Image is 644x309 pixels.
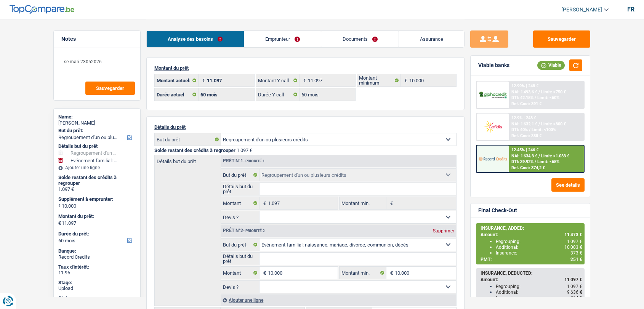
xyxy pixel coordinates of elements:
[479,120,507,134] img: Cofidis
[154,124,457,130] p: Détails du prêt
[570,257,582,262] span: 251 €
[221,295,456,306] div: Ajouter une ligne
[155,155,221,164] label: Détails but du prêt
[221,239,260,251] label: But du prêt
[256,88,300,101] label: Durée Y call
[511,95,533,100] span: DTI: 42.15%
[221,267,260,279] label: Montant
[260,197,268,209] span: €
[58,280,136,286] div: Stage:
[321,31,399,47] a: Documents
[533,30,590,48] button: Sauvegarder
[58,295,136,301] div: Status:
[221,169,260,181] label: But du prêt
[511,115,536,120] div: 12.9% | 248 €
[511,159,533,164] span: DTI: 39.92%
[496,239,582,244] div: Regrouping:
[496,290,582,295] div: Additional:
[58,231,134,237] label: Durée du prêt:
[58,248,136,254] div: Banque:
[243,229,265,233] span: - Priorité 2
[479,152,507,166] img: Record Credits
[478,207,517,214] div: Final Check-Out
[58,213,134,219] label: Montant du prêt:
[221,183,260,195] label: Détails but du prêt
[340,267,386,279] label: Montant min.
[555,3,609,16] a: [PERSON_NAME]
[61,36,133,42] h5: Notes
[564,232,582,237] span: 11 473 €
[154,147,235,153] span: Solde restant des crédits à regrouper
[154,65,457,71] p: Montant du prêt
[221,211,260,223] label: Devis ?
[256,74,300,86] label: Montant Y call
[58,285,136,291] div: Upload
[221,197,260,209] label: Montant
[221,159,267,163] div: Prêt n°1
[529,127,530,132] span: /
[58,203,61,209] span: €
[300,74,308,86] span: €
[58,143,136,149] div: Détails but du prêt
[243,159,265,163] span: - Priorité 1
[58,120,136,126] div: [PERSON_NAME]
[155,88,199,101] label: Durée actuel
[199,74,207,86] span: €
[511,101,541,106] div: Ref. Cost: 391 €
[481,232,582,237] div: Amount:
[58,270,136,276] div: 11.95
[564,245,582,250] span: 10 003 €
[260,267,268,279] span: €
[58,175,136,186] div: Solde restant des crédits à regrouper
[58,196,134,202] label: Supplément à emprunter:
[340,197,386,209] label: Montant min.
[431,229,456,233] div: Supprimer
[386,267,395,279] span: €
[155,133,221,146] label: But du prêt
[244,31,321,47] a: Emprunteur
[541,90,566,94] span: Limit: >750 €
[496,250,582,256] div: Insurance:
[538,90,540,94] span: /
[147,31,244,47] a: Analyse des besoins
[537,95,559,100] span: Limit: <60%
[479,91,507,99] img: AlphaCredit
[58,264,136,270] div: Taux d'intérêt:
[85,82,135,95] button: Sauvegarder
[221,281,260,293] label: Devis ?
[401,74,409,86] span: €
[221,253,260,265] label: Détails but du prêt
[386,197,395,209] span: €
[58,254,136,260] div: Record Credits
[511,165,545,170] div: Ref. Cost: 374,2 €
[511,122,537,126] span: NAI: 1 632,1 €
[496,295,582,301] div: Insurance:
[357,74,401,86] label: Montant minimum
[511,154,537,159] span: NAI: 1 634,3 €
[511,147,538,152] div: 12.45% | 246 €
[567,239,582,244] span: 1 097 €
[570,250,582,256] span: 373 €
[537,61,565,69] div: Viable
[58,128,134,134] label: But du prêt:
[537,159,559,164] span: Limit: <65%
[58,186,136,192] div: 1.097 €
[481,257,582,262] div: PMT:
[237,147,252,153] span: 1.097 €
[481,271,582,276] div: INSURANCE, DEDUCTED:
[58,165,136,170] div: Ajouter une ligne
[532,127,556,132] span: Limit: <100%
[58,220,61,226] span: €
[567,290,582,295] span: 9 636 €
[481,226,582,231] div: INSURANCE, ADDED:
[570,295,582,301] span: 364 €
[481,277,582,282] div: Amount:
[511,83,538,88] div: 12.99% | 248 €
[627,6,634,13] div: fr
[538,122,540,126] span: /
[541,122,566,126] span: Limit: >800 €
[535,95,536,100] span: /
[561,6,602,13] span: [PERSON_NAME]
[551,178,585,192] button: See details
[10,5,74,14] img: TopCompare Logo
